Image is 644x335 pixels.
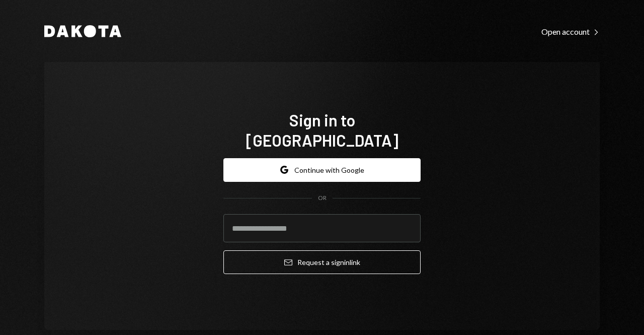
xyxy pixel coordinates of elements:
h1: Sign in to [GEOGRAPHIC_DATA] [223,110,421,150]
div: Open account [541,27,600,37]
button: Request a signinlink [223,250,421,274]
div: OR [318,194,327,203]
a: Open account [541,26,600,37]
button: Continue with Google [223,158,421,182]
